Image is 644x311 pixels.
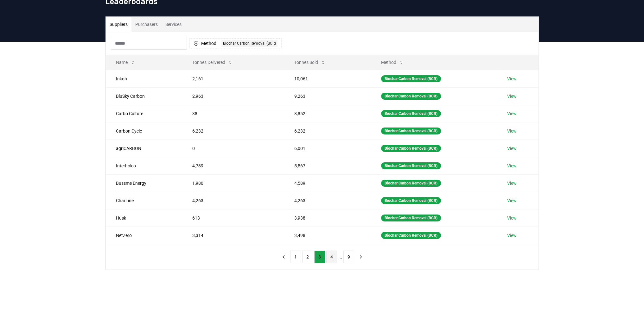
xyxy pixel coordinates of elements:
[507,110,517,117] a: View
[381,215,441,221] div: Biochar Carbon Removal (BCR)
[326,251,337,263] button: 4
[507,215,517,221] a: View
[106,209,182,227] td: Husk
[507,76,517,82] a: View
[131,17,162,32] button: Purchasers
[106,174,182,192] td: Bussme Energy
[376,56,409,69] button: Method
[106,192,182,209] td: CharLine
[338,253,342,261] li: ...
[507,128,517,134] a: View
[284,192,371,209] td: 4,263
[182,227,284,244] td: 3,314
[284,70,371,87] td: 10,061
[289,56,331,69] button: Tonnes Sold
[182,122,284,140] td: 6,232
[381,128,441,134] div: Biochar Carbon Removal (BCR)
[278,251,289,263] button: previous page
[182,157,284,174] td: 4,789
[106,17,131,32] button: Suppliers
[381,75,441,82] div: Biochar Carbon Removal (BCR)
[182,192,284,209] td: 4,263
[507,145,517,152] a: View
[302,251,313,263] button: 2
[106,87,182,105] td: BluSky Carbon
[507,180,517,186] a: View
[284,227,371,244] td: 3,498
[381,232,441,239] div: Biochar Carbon Removal (BCR)
[381,162,441,169] div: Biochar Carbon Removal (BCR)
[284,209,371,227] td: 3,938
[284,140,371,157] td: 6,001
[314,251,325,263] button: 3
[355,251,366,263] button: next page
[507,163,517,169] a: View
[187,56,238,69] button: Tonnes Delivered
[106,122,182,140] td: Carbon Cycle
[182,70,284,87] td: 2,161
[381,110,441,117] div: Biochar Carbon Removal (BCR)
[381,93,441,100] div: Biochar Carbon Removal (BCR)
[182,87,284,105] td: 2,963
[507,232,517,239] a: View
[381,197,441,204] div: Biochar Carbon Removal (BCR)
[284,87,371,105] td: 9,263
[182,140,284,157] td: 0
[284,157,371,174] td: 5,567
[221,40,277,47] div: Biochar Carbon Removal (BCR)
[106,157,182,174] td: Interholco
[284,174,371,192] td: 4,589
[182,209,284,227] td: 613
[111,56,140,69] button: Name
[106,70,182,87] td: Inkoh
[507,197,517,204] a: View
[189,38,282,48] button: MethodBiochar Carbon Removal (BCR)
[381,180,441,187] div: Biochar Carbon Removal (BCR)
[106,105,182,122] td: Carbo Culture
[182,105,284,122] td: 38
[106,140,182,157] td: agriCARBON
[106,227,182,244] td: NetZero
[162,17,185,32] button: Services
[343,251,354,263] button: 9
[290,251,301,263] button: 1
[507,93,517,99] a: View
[182,174,284,192] td: 1,980
[381,145,441,152] div: Biochar Carbon Removal (BCR)
[284,122,371,140] td: 6,232
[284,105,371,122] td: 8,852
